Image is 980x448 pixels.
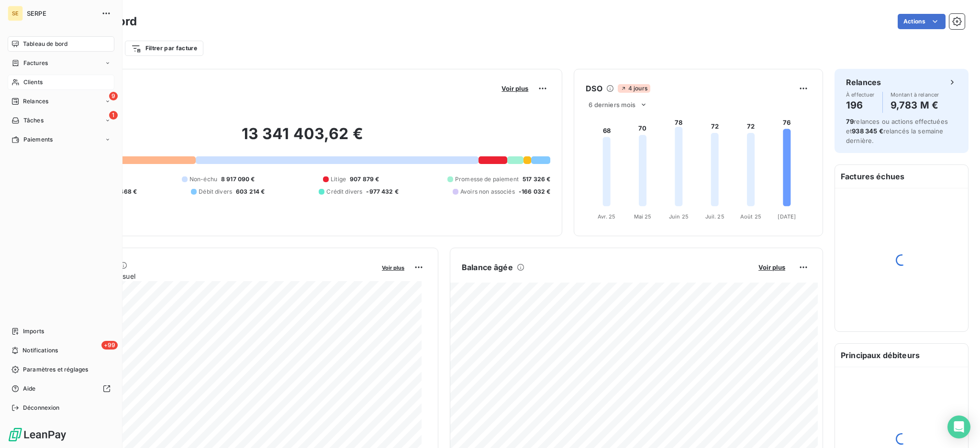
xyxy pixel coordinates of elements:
span: Paramètres et réglages [23,365,88,374]
span: 938 345 € [852,127,883,135]
span: Tâches [23,116,44,125]
span: 6 derniers mois [589,101,635,109]
span: Tableau de bord [23,40,67,48]
button: Filtrer par facture [125,41,203,56]
span: Clients [23,78,43,87]
h6: DSO [586,83,602,94]
button: Actions [898,14,946,29]
span: -977 432 € [366,187,399,196]
span: Montant à relancer [891,92,939,98]
span: SERPE [27,10,96,17]
span: À effectuer [846,92,875,98]
span: Notifications [22,346,58,355]
div: SE [8,6,23,21]
h6: Factures échues [835,165,968,188]
span: 517 326 € [523,175,550,184]
tspan: [DATE] [778,213,796,220]
button: Voir plus [756,263,788,272]
span: Débit divers [199,187,232,196]
span: -166 032 € [519,187,551,196]
span: Factures [23,59,48,67]
span: Avoirs non associés [460,187,515,196]
span: Crédit divers [326,187,362,196]
h4: 9,783 M € [891,98,939,113]
span: Promesse de paiement [455,175,519,184]
span: Paiements [23,135,53,144]
span: 79 [846,118,854,125]
span: 1 [109,111,118,120]
span: 8 917 090 € [221,175,255,184]
span: +99 [101,341,118,350]
div: Open Intercom Messenger [947,415,970,438]
h2: 13 341 403,62 € [54,124,550,153]
h6: Principaux débiteurs [835,344,968,367]
span: 9 [109,92,118,100]
h4: 196 [846,98,875,113]
span: relances ou actions effectuées et relancés la semaine dernière. [846,118,948,144]
tspan: Juil. 25 [705,213,724,220]
span: Non-échu [189,175,217,184]
a: Aide [8,381,114,396]
h6: Relances [846,76,881,88]
span: Voir plus [758,263,785,271]
tspan: Mai 25 [634,213,652,220]
tspan: Août 25 [740,213,761,220]
tspan: Avr. 25 [598,213,615,220]
span: Imports [23,327,44,336]
span: Voir plus [382,264,404,271]
span: Déconnexion [23,404,60,412]
span: 4 jours [618,84,650,93]
span: Litige [331,175,346,184]
span: 907 879 € [350,175,379,184]
span: Relances [23,97,48,106]
span: Chiffre d'affaires mensuel [54,271,375,281]
tspan: Juin 25 [669,213,689,220]
h6: Balance âgée [462,262,513,273]
button: Voir plus [379,263,407,272]
span: Voir plus [501,85,528,92]
img: Logo LeanPay [8,427,67,442]
span: Aide [23,384,36,393]
span: 603 214 € [236,187,265,196]
button: Voir plus [499,84,531,93]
